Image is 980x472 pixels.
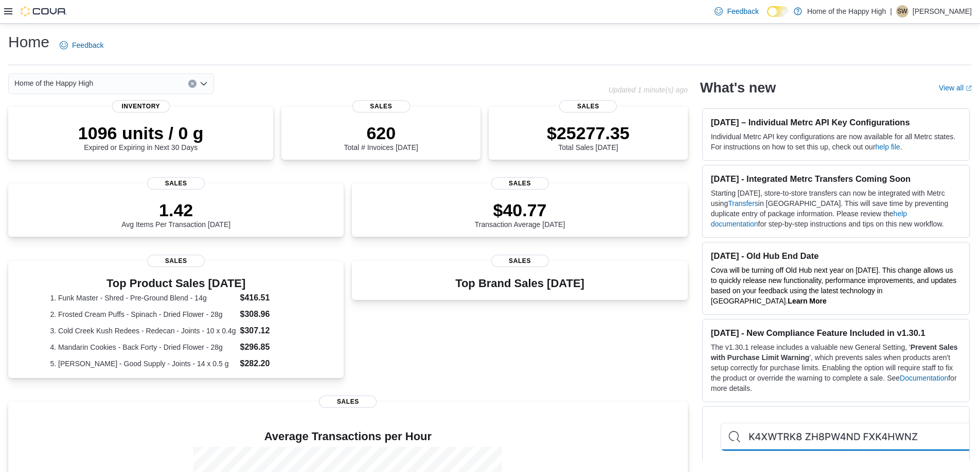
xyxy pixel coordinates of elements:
span: Sales [147,255,205,267]
h3: [DATE] - Integrated Metrc Transfers Coming Soon [711,174,961,184]
dt: 1. Funk Master - Shred - Pre-Ground Blend - 14g [50,293,236,303]
dt: 3. Cold Creek Kush Redees - Redecan - Joints - 10 x 0.4g [50,326,236,336]
button: Open list of options [200,80,208,88]
a: Learn More [788,297,826,305]
p: Home of the Happy High [807,5,886,17]
dd: $296.85 [240,341,302,353]
div: Transaction Average [DATE] [475,200,565,229]
span: Sales [352,100,410,112]
h2: What's new [700,80,776,96]
a: help file [876,143,900,151]
span: Sales [559,100,617,112]
span: Sales [491,255,549,267]
div: Avg Items Per Transaction [DATE] [121,200,230,229]
a: Feedback [56,35,108,55]
h3: [DATE] - New Compliance Feature Included in v1.30.1 [711,328,961,338]
span: SW [897,5,907,17]
span: Home of the Happy High [14,77,93,89]
span: Sales [147,177,205,190]
h1: Home [8,32,49,52]
p: 620 [344,123,418,143]
div: Total Sales [DATE] [547,123,630,152]
p: 1096 units / 0 g [78,123,204,143]
p: 1.42 [121,200,230,220]
p: $25277.35 [547,123,630,143]
span: Sales [491,177,549,190]
dd: $282.20 [240,357,302,370]
button: Clear input [188,80,197,88]
input: Dark Mode [767,6,789,17]
p: [PERSON_NAME] [913,5,972,17]
p: The v1.30.1 release includes a valuable new General Setting, ' ', which prevents sales when produ... [711,342,961,393]
a: Feedback [710,1,762,22]
a: View allExternal link [939,84,972,92]
div: Expired or Expiring in Next 30 Days [78,123,204,152]
dd: $416.51 [240,292,302,304]
h3: Top Brand Sales [DATE] [455,277,584,290]
h3: Top Product Sales [DATE] [50,277,301,290]
p: Updated 1 minute(s) ago [609,86,688,94]
span: Feedback [72,40,103,50]
h3: [DATE] - Old Hub End Date [711,251,961,261]
a: Documentation [900,374,948,382]
p: Starting [DATE], store-to-store transfers can now be integrated with Metrc using in [GEOGRAPHIC_D... [711,188,961,229]
h3: [DATE] – Individual Metrc API Key Configurations [711,117,961,127]
p: $40.77 [475,200,565,220]
a: help documentation [711,210,907,228]
dt: 2. Frosted Cream Puffs - Spinach - Dried Flower - 28g [50,309,236,319]
img: Cova [21,6,67,16]
h4: Average Transactions per Hour [16,430,680,443]
div: Total # Invoices [DATE] [344,123,418,152]
dt: 5. [PERSON_NAME] - Good Supply - Joints - 14 x 0.5 g [50,358,236,369]
span: Cova will be turning off Old Hub next year on [DATE]. This change allows us to quickly release ne... [711,266,957,305]
span: Feedback [727,6,758,16]
dd: $307.12 [240,325,302,337]
span: Inventory [112,100,170,112]
div: Spencer Warriner [896,5,908,17]
a: Transfers [728,199,758,207]
p: Individual Metrc API key configurations are now available for all Metrc states. For instructions ... [711,131,961,152]
dd: $308.96 [240,308,302,320]
dt: 4. Mandarin Cookies - Back Forty - Dried Flower - 28g [50,342,236,352]
p: | [890,5,892,17]
span: Sales [319,395,377,408]
svg: External link [966,85,972,91]
strong: Prevent Sales with Purchase Limit Warning [711,343,958,362]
